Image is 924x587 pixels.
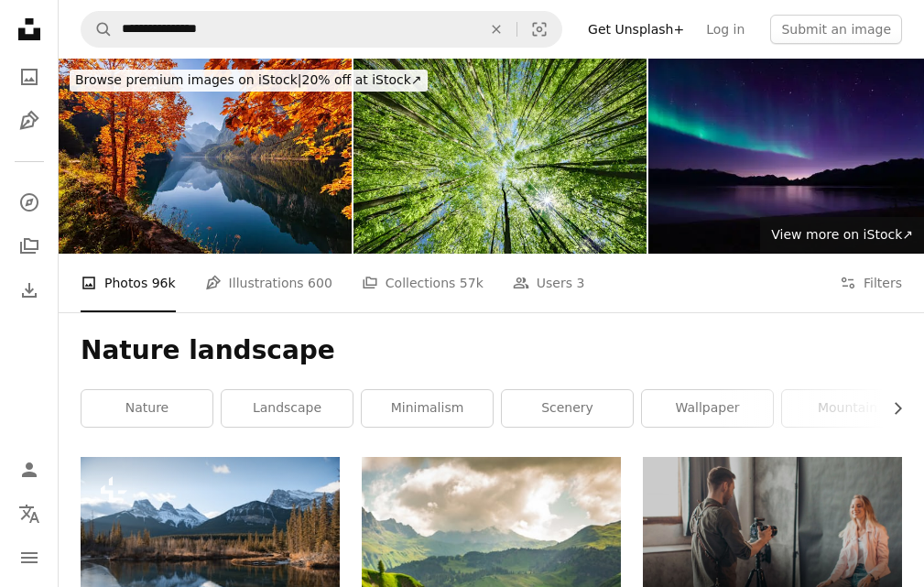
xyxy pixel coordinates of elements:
span: 600 [308,273,332,293]
a: Illustrations [11,103,48,139]
a: Photos [11,59,48,95]
img: Autumn on lake Gosau (Gosausee) in Salzkammergut, Austria [59,59,352,254]
a: Get Unsplash+ [577,15,695,44]
a: wallpaper [642,390,773,427]
a: scenery [502,390,633,427]
a: Explore [11,184,48,221]
a: Browse premium images on iStock|20% off at iStock↗ [59,59,439,103]
button: Visual search [517,12,561,47]
a: Users 3 [513,254,585,312]
div: 20% off at iStock ↗ [70,70,428,92]
a: Collections [11,228,48,265]
a: landscape [222,390,353,427]
a: minimalism [362,390,493,427]
h1: Nature landscape [81,334,902,367]
a: Illustrations 600 [205,254,332,312]
img: A Beautiful and Lush Green Forest Canopy Illuminated by Warm Sunlight Streaming Through [353,59,647,254]
a: nature [82,390,212,427]
button: Menu [11,539,48,576]
a: Collections 57k [362,254,484,312]
span: 57k [460,273,484,293]
a: Download History [11,272,48,309]
a: Log in [695,15,756,44]
form: Find visuals sitewide [81,11,562,48]
span: View more on iStock ↗ [771,227,913,242]
a: a lake surrounded by trees and mountains [81,535,340,551]
button: Submit an image [770,15,902,44]
a: mountain [782,390,913,427]
a: View more on iStock↗ [760,217,924,254]
button: Filters [840,254,902,312]
button: Language [11,495,48,532]
a: Log in / Sign up [11,451,48,488]
span: Browse premium images on iStock | [75,72,301,87]
span: 3 [576,273,584,293]
button: Clear [476,12,516,47]
button: Search Unsplash [82,12,113,47]
button: scroll list to the right [881,390,902,427]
